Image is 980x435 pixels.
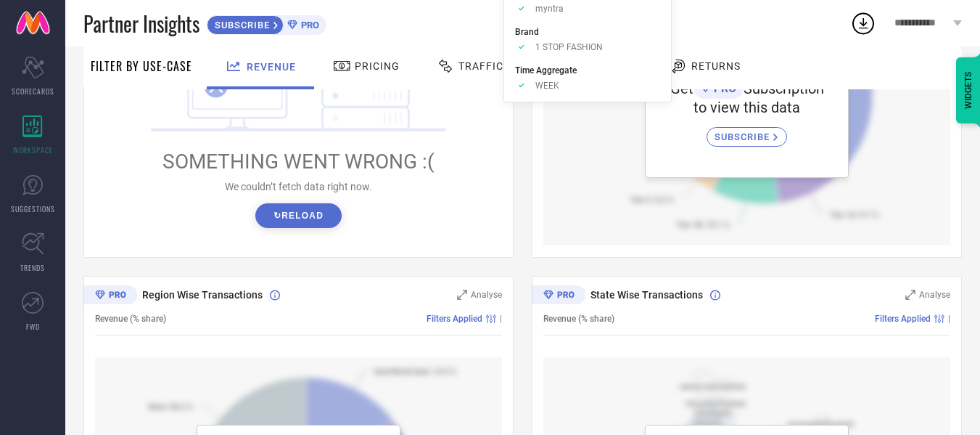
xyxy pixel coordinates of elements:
span: We couldn’t fetch data right now. [225,181,372,192]
a: SUBSCRIBEPRO [207,12,326,35]
span: Pricing [355,60,400,72]
span: WORKSPACE [13,145,53,155]
div: Open download list [850,10,876,36]
span: PRO [297,20,319,31]
span: Returns [691,60,741,72]
span: | [948,314,950,324]
span: Brand [515,27,539,37]
span: FWD [26,321,40,332]
span: State Wise Transactions [590,289,703,301]
span: SUBSCRIBE [715,131,773,142]
span: Analyse [471,290,502,300]
span: SUGGESTIONS [11,203,55,214]
span: Analyse [919,290,950,300]
span: Time Aggregate [515,65,577,76]
span: | [500,314,502,324]
svg: Zoom [457,290,467,300]
span: Filters Applied [875,314,931,324]
span: Traffic [458,60,503,72]
span: WEEK [535,81,559,91]
span: 1 STOP FASHION [535,42,603,52]
span: Revenue (% share) [543,314,614,324]
span: myntra [535,4,564,14]
svg: Zoom [905,290,915,300]
div: Premium [83,285,137,307]
span: TRENDS [20,262,45,273]
span: Filter By Use-Case [91,57,192,75]
span: Partner Insights [83,9,199,38]
span: SOMETHING WENT WRONG :( [162,150,435,174]
div: Premium [532,285,585,307]
span: SCORECARDS [12,86,54,97]
span: Filters Applied [427,314,482,324]
span: to view this data [693,99,800,116]
button: ↻Reload [255,203,342,228]
a: SUBSCRIBE [707,116,787,147]
span: Revenue [247,61,296,73]
span: Revenue (% share) [95,314,166,324]
span: Region Wise Transactions [142,289,263,301]
span: SUBSCRIBE [207,20,273,31]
